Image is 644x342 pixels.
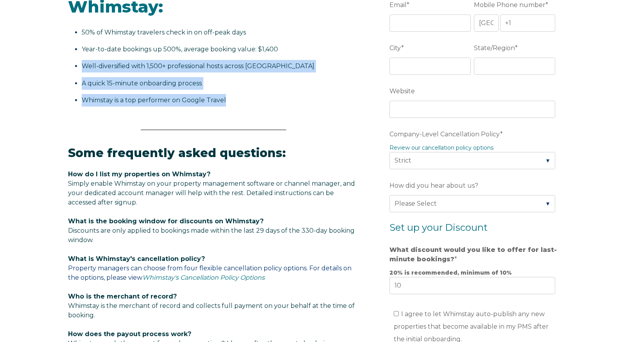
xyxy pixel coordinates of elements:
[68,254,359,282] p: Property managers can choose from four flexible cancellation policy options. For details on the o...
[82,96,226,104] span: Whimstay is a top performer on Google Travel
[394,311,399,316] input: I agree to let Whimstay auto-publish any new properties that become available in my PMS after the...
[82,29,246,36] span: 50% of Whimstay travelers check in on off-peak days
[389,128,500,140] span: Company-Level Cancellation Policy
[389,144,493,151] a: Review our cancellation policy options
[68,170,210,178] span: How do I list my properties on Whimstay?
[68,217,264,225] span: What is the booking window for discounts on Whimstay?
[68,302,355,319] span: Whimstay is the merchant of record and collects full payment on your behalf at the time of booking.
[474,42,515,54] span: State/Region
[389,42,401,54] span: City
[389,179,478,192] span: How did you hear about us?
[142,274,265,281] a: Whimstay's Cancellation Policy Options
[68,146,286,160] span: Some frequently asked questions:
[68,180,355,206] span: Simply enable Whimstay on your property management software or channel manager, and your dedicate...
[82,62,314,70] span: Well-diversified with 1,500+ professional hosts across [GEOGRAPHIC_DATA]
[82,45,278,53] span: Year-to-date bookings up 500%, average booking value: $1,400
[82,80,202,87] span: A quick 15-minute onboarding process
[68,227,355,244] span: Discounts are only applied to bookings made within the last 29 days of the 330-day booking window.
[68,330,191,338] span: How does the payout process work?
[389,269,512,276] strong: 20% is recommended, minimum of 10%
[389,85,415,97] span: Website
[68,255,205,262] span: What is Whimstay's cancellation policy?
[389,246,557,263] strong: What discount would you like to offer for last-minute bookings?
[389,222,488,233] span: Set up your Discount
[68,293,177,300] span: Who is the merchant of record?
